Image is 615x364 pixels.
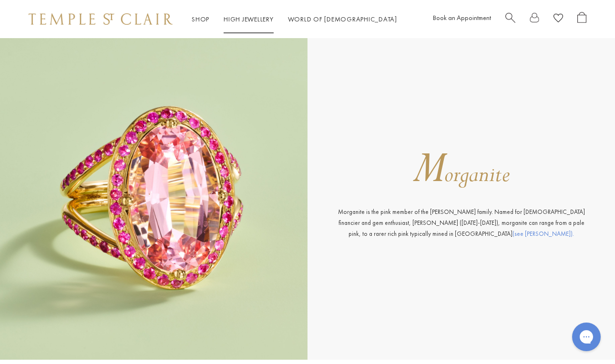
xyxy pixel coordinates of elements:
[288,15,397,23] a: World of [DEMOGRAPHIC_DATA]World of [DEMOGRAPHIC_DATA]
[444,161,510,189] span: organite
[29,13,173,25] img: Temple St. Clair
[333,206,590,239] p: Morganite is the pink member of the [PERSON_NAME] family. Named for [DEMOGRAPHIC_DATA] financier ...
[433,13,491,22] a: Book an Appointment
[567,319,605,354] iframe: Gorgias live chat messenger
[553,12,563,27] a: View Wishlist
[512,230,574,238] a: (see [PERSON_NAME]).
[505,12,515,27] a: Search
[224,15,274,23] a: High JewelleryHigh Jewellery
[192,13,397,25] nav: Main navigation
[192,15,209,23] a: ShopShop
[413,141,446,197] span: M
[577,12,586,27] a: Open Shopping Bag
